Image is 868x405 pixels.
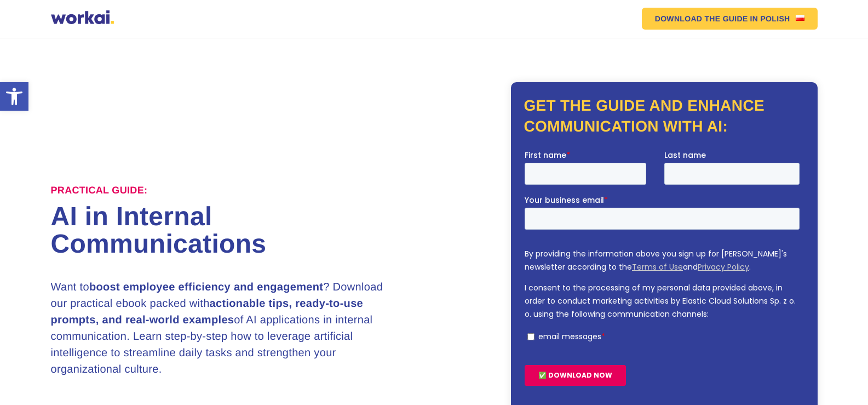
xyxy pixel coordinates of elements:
h3: Want to ? Download our practical ebook packed with of AI applications in internal communication. ... [51,279,396,378]
a: DOWNLOAD THE GUIDEIN POLISHUS flag [642,8,818,30]
img: US flag [796,15,804,21]
em: DOWNLOAD THE GUIDE [655,15,748,22]
h1: AI in Internal Communications [51,203,434,258]
h2: Get the guide and enhance communication with AI: [524,95,804,137]
label: Practical Guide: [51,185,148,197]
strong: boost employee efficiency and engagement [89,281,323,293]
